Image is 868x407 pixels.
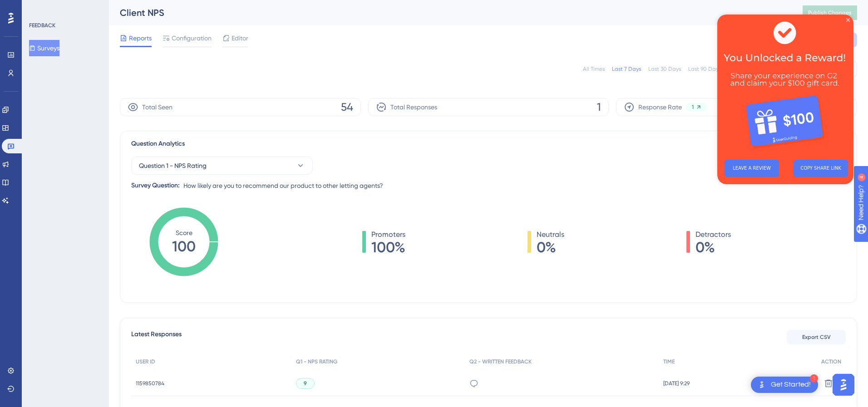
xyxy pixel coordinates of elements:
[638,102,682,113] span: Response Rate
[663,380,690,387] span: [DATE] 9:29
[232,33,248,44] span: Editor
[695,229,731,240] span: Detractors
[76,145,131,162] button: COPY SHARE LINK
[304,380,307,387] span: 9
[597,100,601,114] span: 1
[136,358,155,365] span: USER ID
[537,229,564,240] span: Neutrals
[296,358,337,365] span: Q1 - NPS RATING
[341,100,353,114] span: 54
[821,358,841,365] span: ACTION
[612,65,641,73] div: Last 7 Days
[695,240,731,255] span: 0%
[29,22,55,29] div: FEEDBACK
[537,240,564,255] span: 0%
[469,358,532,365] span: Q2 - WRITTEN FEEDBACK
[63,5,66,12] div: 4
[808,9,852,16] span: Publish Changes
[142,102,173,113] span: Total Seen
[29,40,59,56] button: Surveys
[803,5,857,20] button: Publish Changes
[183,180,383,191] span: How likely are you to recommend our product to other letting agents?
[120,6,780,19] div: Client NPS
[131,157,313,175] button: Question 1 - NPS Rating
[583,65,605,73] div: All Times
[131,138,185,149] span: Question Analytics
[131,329,182,345] span: Latest Responses
[7,145,62,162] button: LEAVE A REVIEW
[771,380,811,390] div: Get Started!
[136,380,164,387] span: 1159850784
[371,240,405,255] span: 100%
[21,2,57,13] span: Need Help?
[131,180,180,191] div: Survey Question:
[371,229,405,240] span: Promoters
[810,374,818,382] div: 1
[756,379,767,390] img: launcher-image-alternative-text
[129,33,152,44] span: Reports
[802,333,831,341] span: Export CSV
[129,4,133,7] div: Close Preview
[787,330,846,344] button: Export CSV
[172,33,212,44] span: Configuration
[390,102,437,113] span: Total Responses
[176,229,192,236] tspan: Score
[139,160,207,171] span: Question 1 - NPS Rating
[688,65,721,73] div: Last 90 Days
[751,377,818,393] div: Open Get Started! checklist, remaining modules: 1
[830,371,857,398] iframe: UserGuiding AI Assistant Launcher
[172,238,196,255] tspan: 100
[692,103,694,111] span: 1
[648,65,681,73] div: Last 30 Days
[663,358,675,365] span: TIME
